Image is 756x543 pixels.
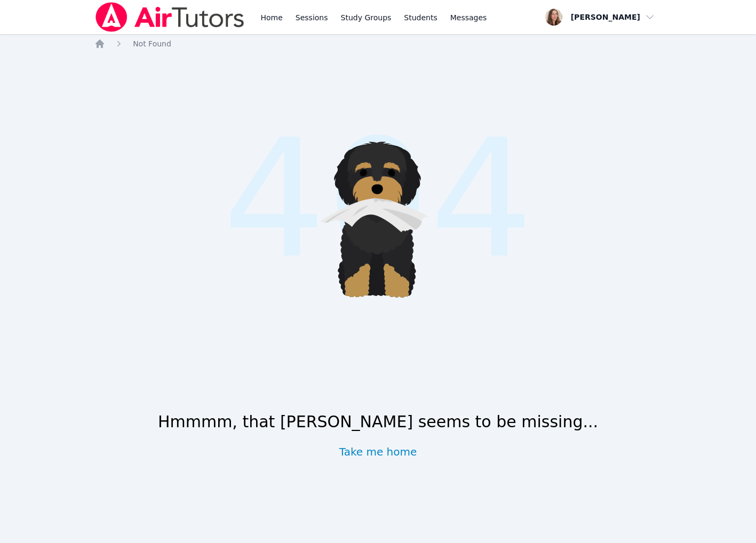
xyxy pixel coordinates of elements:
[133,38,171,49] a: Not Found
[158,412,598,432] h1: Hmmmm, that [PERSON_NAME] seems to be missing...
[450,12,487,23] span: Messages
[94,2,245,32] img: Air Tutors
[94,38,662,49] nav: Breadcrumb
[222,77,534,322] span: 404
[133,39,171,48] span: Not Found
[339,444,417,459] a: Take me home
